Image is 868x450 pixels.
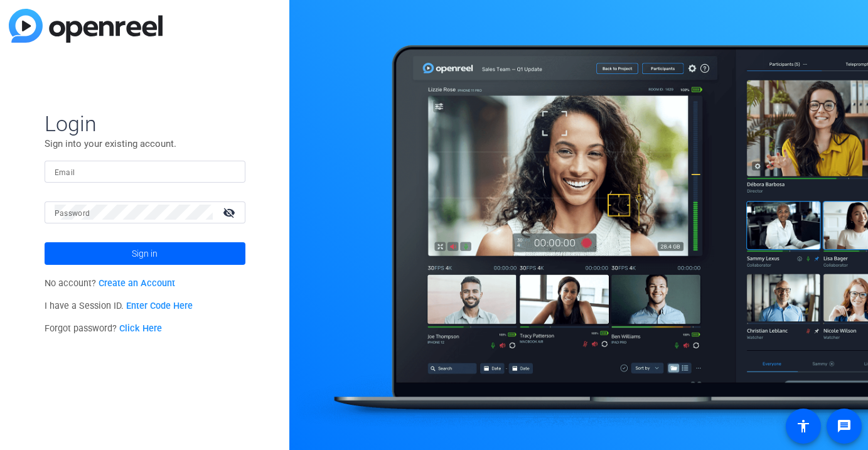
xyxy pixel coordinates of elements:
mat-icon: accessibility [796,419,811,434]
mat-icon: message [837,419,852,434]
a: Enter Code Here [126,301,193,311]
span: Sign in [132,238,158,269]
p: Sign into your existing account. [45,137,245,151]
span: Forgot password? [45,323,163,334]
span: No account? [45,278,176,289]
span: Login [45,110,245,137]
input: Enter Email Address [55,164,235,179]
a: Create an Account [99,278,175,289]
a: Click Here [119,323,162,334]
mat-label: Email [55,168,75,177]
span: I have a Session ID. [45,301,193,311]
mat-icon: visibility_off [215,203,245,222]
img: blue-gradient.svg [9,9,163,43]
mat-label: Password [55,209,90,218]
button: Sign in [45,242,245,265]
